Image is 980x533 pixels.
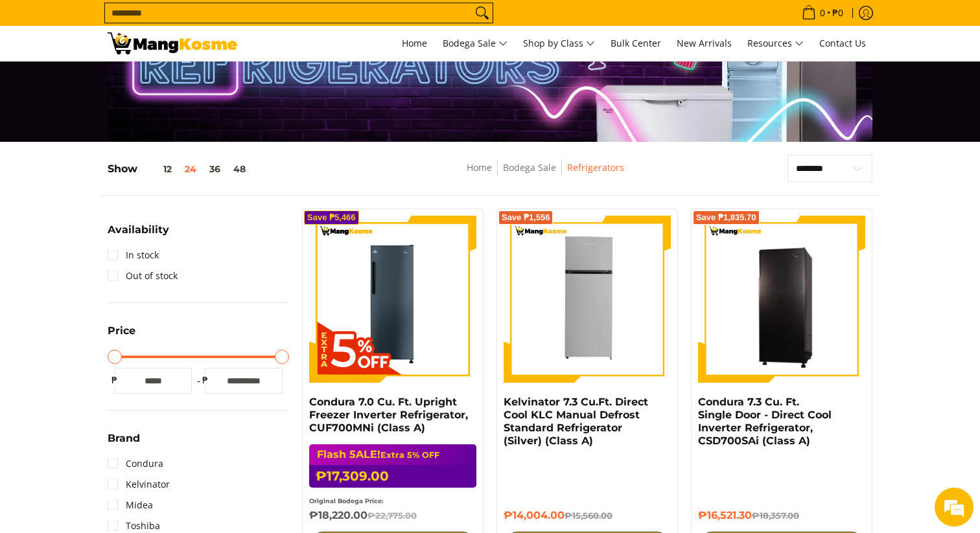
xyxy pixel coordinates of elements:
[611,37,661,49] span: Bulk Center
[818,8,827,17] span: 0
[108,326,135,336] span: Price
[198,374,211,387] span: ₱
[178,164,203,174] button: 24
[309,509,476,522] h6: ₱18,220.00
[752,510,799,521] del: ₱18,357.00
[108,474,170,495] a: Kelvinator
[395,26,434,61] a: Home
[309,396,468,434] a: Condura 7.0 Cu. Ft. Upright Freezer Inverter Refrigerator, CUF700MNi (Class A)
[503,161,556,174] a: Bodega Sale
[504,216,671,383] img: Kelvinator 7.3 Cu.Ft. Direct Cool KLC Manual Defrost Standard Refrigerator (Silver) (Class A)
[108,433,140,444] span: Brand
[203,164,227,174] button: 36
[436,26,514,61] a: Bodega Sale
[565,510,612,521] del: ₱15,560.00
[250,26,872,61] nav: Main Menu
[309,465,476,488] h6: ₱17,309.00
[108,32,237,54] img: Bodega Sale Refrigerator l Mang Kosme: Home Appliances Warehouse Sale
[367,510,417,521] del: ₱22,775.00
[108,326,135,346] summary: Open
[307,214,356,221] span: Save ₱5,466
[309,216,476,383] img: Condura 7.0 Cu. Ft. Upright Freezer Inverter Refrigerator, CUF700MNi (Class A)
[137,164,178,174] button: 12
[108,225,169,235] span: Availability
[108,433,140,453] summary: Open
[108,266,178,286] a: Out of stock
[375,160,715,189] nav: Breadcrumbs
[502,214,550,221] span: Save ₱1,556
[517,26,601,61] a: Shop by Class
[309,497,384,505] small: Original Bodega Price:
[504,509,671,522] h6: ₱14,004.00
[504,396,648,447] a: Kelvinator 7.3 Cu.Ft. Direct Cool KLC Manual Defrost Standard Refrigerator (Silver) (Class A)
[698,218,865,381] img: Condura 7.3 Cu. Ft. Single Door - Direct Cool Inverter Refrigerator, CSD700SAi (Class A)
[108,245,159,266] a: In stock
[467,161,492,174] a: Home
[443,36,507,52] span: Bodega Sale
[698,509,865,522] h6: ₱16,521.30
[227,164,252,174] button: 48
[698,396,832,447] a: Condura 7.3 Cu. Ft. Single Door - Direct Cool Inverter Refrigerator, CSD700SAi (Class A)
[402,37,427,49] span: Home
[108,225,169,245] summary: Open
[830,8,845,17] span: ₱0
[604,26,668,61] a: Bulk Center
[567,161,624,174] a: Refrigerators
[670,26,738,61] a: New Arrivals
[108,453,163,474] a: Condura
[108,374,121,387] span: ₱
[813,26,872,61] a: Contact Us
[677,37,732,49] span: New Arrivals
[523,36,595,52] span: Shop by Class
[747,36,804,52] span: Resources
[472,3,493,23] button: Search
[696,214,756,221] span: Save ₱1,835.70
[741,26,810,61] a: Resources
[798,6,847,20] span: •
[108,163,252,176] h5: Show
[819,37,866,49] span: Contact Us
[108,495,153,516] a: Midea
